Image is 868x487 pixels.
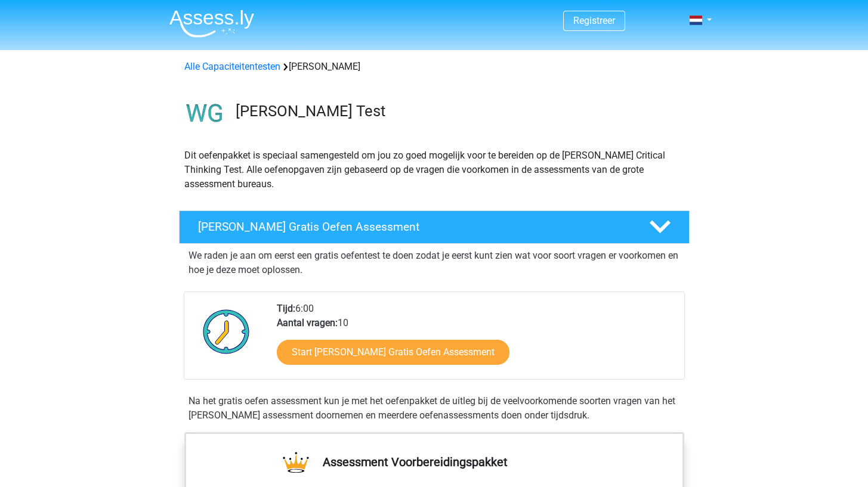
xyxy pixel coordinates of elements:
a: Alle Capaciteitentesten [184,61,280,72]
img: Assessly [169,10,254,38]
p: Dit oefenpakket is speciaal samengesteld om jou zo goed mogelijk voor te bereiden op de [PERSON_N... [184,148,684,191]
img: watson glaser [180,88,230,139]
div: 6:00 10 [268,302,684,379]
a: [PERSON_NAME] Gratis Oefen Assessment [174,210,694,244]
div: Na het gratis oefen assessment kun je met het oefenpakket de uitleg bij de veelvoorkomende soorte... [184,394,685,423]
div: [PERSON_NAME] [180,60,689,74]
a: Registreer [573,15,615,26]
h4: [PERSON_NAME] Gratis Oefen Assessment [198,220,630,234]
b: Aantal vragen: [277,317,338,328]
img: Klok [196,302,257,361]
h3: [PERSON_NAME] Test [236,102,680,120]
p: We raden je aan om eerst een gratis oefentest te doen zodat je eerst kunt zien wat voor soort vra... [189,249,680,277]
b: Tijd: [277,303,295,314]
a: Start [PERSON_NAME] Gratis Oefen Assessment [277,340,509,365]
